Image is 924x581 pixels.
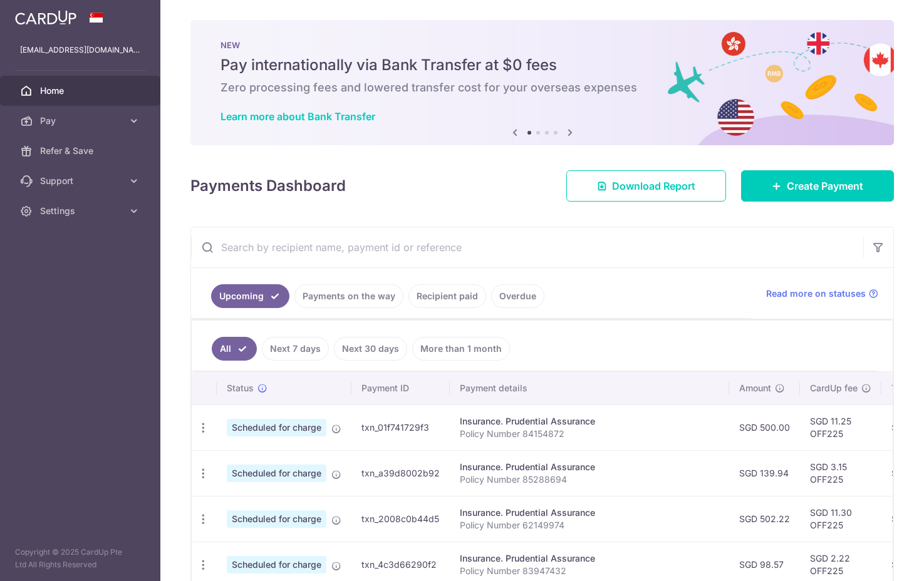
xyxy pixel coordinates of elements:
[408,284,486,308] a: Recipient paid
[15,10,76,25] img: CardUp
[227,510,326,528] span: Scheduled for charge
[460,552,719,565] div: Insurance. Prudential Assurance
[460,473,719,486] p: Policy Number 85288694
[40,205,123,217] span: Settings
[227,419,326,436] span: Scheduled for charge
[739,382,771,394] span: Amount
[766,287,878,300] a: Read more on statuses
[334,337,407,361] a: Next 30 days
[262,337,329,361] a: Next 7 days
[800,404,881,450] td: SGD 11.25 OFF225
[40,175,123,187] span: Support
[351,404,450,450] td: txn_01f741729f3
[460,506,719,519] div: Insurance. Prudential Assurance
[450,372,729,404] th: Payment details
[227,382,254,394] span: Status
[787,178,863,193] span: Create Payment
[460,428,719,440] p: Policy Number 84154872
[190,175,346,197] h4: Payments Dashboard
[800,496,881,542] td: SGD 11.30 OFF225
[294,284,403,308] a: Payments on the way
[212,337,257,361] a: All
[460,565,719,577] p: Policy Number 83947432
[491,284,544,308] a: Overdue
[351,450,450,496] td: txn_a39d8002b92
[191,227,863,267] input: Search by recipient name, payment id or reference
[766,287,866,300] span: Read more on statuses
[729,496,800,542] td: SGD 502.22
[460,519,719,532] p: Policy Number 62149974
[729,450,800,496] td: SGD 139.94
[227,465,326,482] span: Scheduled for charge
[351,372,450,404] th: Payment ID
[741,170,894,202] a: Create Payment
[800,450,881,496] td: SGD 3.15 OFF225
[566,170,726,202] a: Download Report
[20,44,140,56] p: [EMAIL_ADDRESS][DOMAIN_NAME]
[460,461,719,473] div: Insurance. Prudential Assurance
[729,404,800,450] td: SGD 500.00
[221,80,864,95] h6: Zero processing fees and lowered transfer cost for your overseas expenses
[40,145,123,157] span: Refer & Save
[460,415,719,428] div: Insurance. Prudential Assurance
[221,40,864,50] p: NEW
[211,284,289,308] a: Upcoming
[221,55,864,75] h5: Pay internationally via Bank Transfer at $0 fees
[810,382,858,394] span: CardUp fee
[612,178,695,193] span: Download Report
[351,496,450,542] td: txn_2008c0b44d5
[190,20,894,145] img: Bank transfer banner
[221,110,375,123] a: Learn more about Bank Transfer
[227,556,326,573] span: Scheduled for charge
[40,115,123,127] span: Pay
[40,85,123,97] span: Home
[412,337,510,361] a: More than 1 month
